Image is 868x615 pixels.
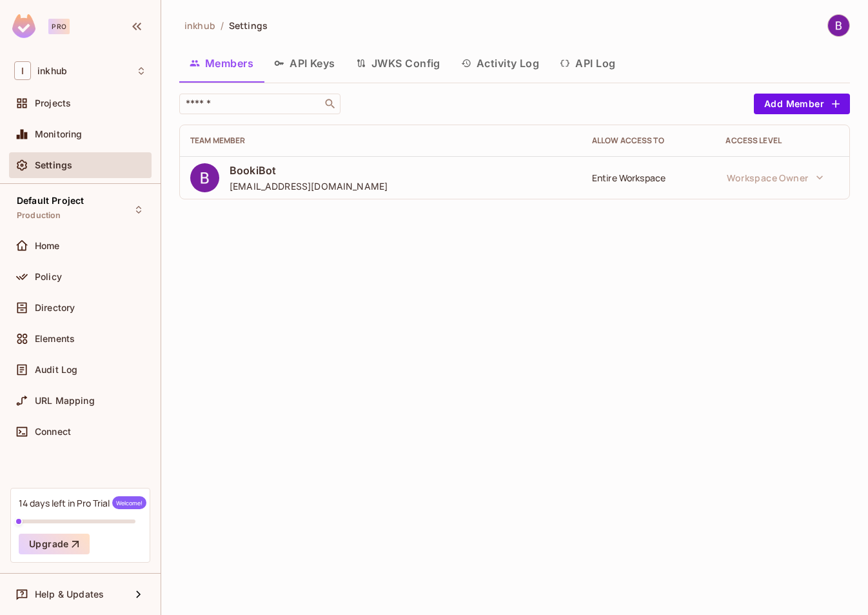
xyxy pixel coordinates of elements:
[35,129,83,139] span: Monitoring
[37,66,67,76] span: Workspace: inkhub
[35,303,75,313] span: Directory
[35,334,75,344] span: Elements
[35,160,72,170] span: Settings
[725,136,839,146] div: Access Level
[35,272,62,282] span: Policy
[17,210,61,221] span: Production
[35,365,77,375] span: Audit Log
[184,19,215,32] span: inkhub
[230,163,388,177] span: BookiBot
[549,47,626,79] button: API Log
[19,534,90,554] button: Upgrade
[221,19,224,32] li: /
[451,47,550,79] button: Activity Log
[264,47,346,79] button: API Keys
[35,241,60,251] span: Home
[229,19,268,32] span: Settings
[592,136,705,146] div: Allow Access to
[346,47,451,79] button: JWKS Config
[35,98,71,108] span: Projects
[35,396,95,406] span: URL Mapping
[179,47,264,79] button: Members
[19,496,146,509] div: 14 days left in Pro Trial
[828,15,849,36] img: BookiBot
[14,61,31,80] span: I
[592,172,705,184] div: Entire Workspace
[754,94,850,114] button: Add Member
[230,180,388,192] span: [EMAIL_ADDRESS][DOMAIN_NAME]
[35,427,71,437] span: Connect
[190,163,219,192] img: ACg8ocJtmqllEkFR8MkQkQ38lX9zaLJhpRBl2ZxoDApkXcAnAqf4LQ=s96-c
[17,196,84,206] span: Default Project
[720,165,830,190] button: Workspace Owner
[190,136,571,146] div: Team Member
[48,19,70,34] div: Pro
[35,589,104,600] span: Help & Updates
[112,496,146,509] span: Welcome!
[12,14,35,38] img: SReyMgAAAABJRU5ErkJggg==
